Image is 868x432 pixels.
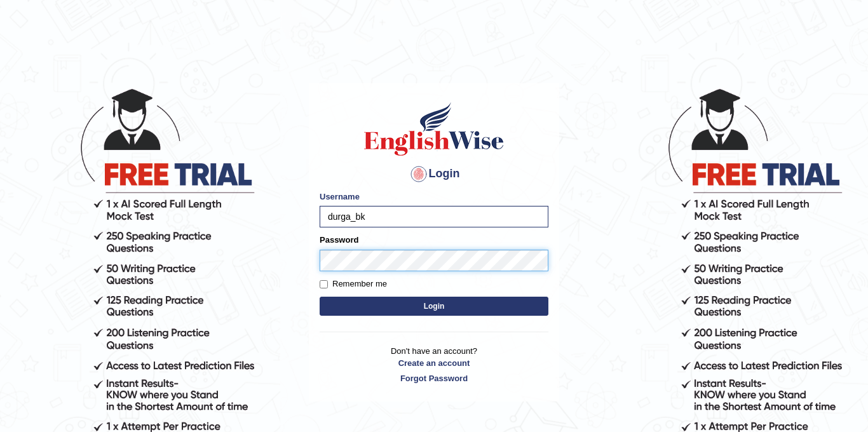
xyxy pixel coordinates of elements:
label: Username [320,191,360,203]
p: Don't have an account? [320,345,548,384]
a: Forgot Password [320,372,548,384]
label: Password [320,234,358,246]
input: Remember me [320,280,328,288]
button: Login [320,297,548,316]
h4: Login [320,164,548,184]
label: Remember me [320,278,387,290]
a: Create an account [320,357,548,369]
img: Logo of English Wise sign in for intelligent practice with AI [362,100,506,158]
